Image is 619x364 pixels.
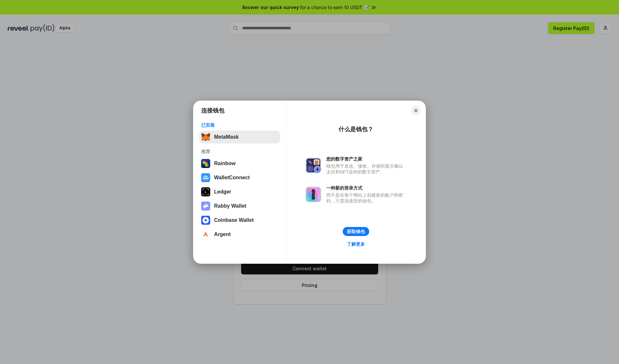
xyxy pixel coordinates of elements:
[214,161,236,166] div: Rainbow
[199,131,280,143] button: MetaMask
[306,158,321,173] img: svg+xml,%3Csvg%20xmlns%3D%22http%3A%2F%2Fwww.w3.org%2F2000%2Fsvg%22%20fill%3D%22none%22%20viewBox...
[201,173,210,182] img: svg+xml,%3Csvg%20width%3D%2228%22%20height%3D%2228%22%20viewBox%3D%220%200%2028%2028%22%20fill%3D...
[214,217,254,223] div: Coinbase Wallet
[347,229,365,234] div: 获取钱包
[214,231,231,237] div: Argent
[214,175,250,181] div: WalletConnect
[201,187,210,196] img: svg+xml,%3Csvg%20xmlns%3D%22http%3A%2F%2Fwww.w3.org%2F2000%2Fsvg%22%20width%3D%2228%22%20height%3...
[199,185,280,198] button: Ledger
[201,230,210,239] img: svg+xml,%3Csvg%20width%3D%2228%22%20height%3D%2228%22%20viewBox%3D%220%200%2028%2028%22%20fill%3D...
[306,187,321,202] img: svg+xml,%3Csvg%20xmlns%3D%22http%3A%2F%2Fwww.w3.org%2F2000%2Fsvg%22%20fill%3D%22none%22%20viewBox...
[199,171,280,184] button: WalletConnect
[199,157,280,170] button: Rainbow
[214,203,246,209] div: Rabby Wallet
[326,163,406,175] div: 钱包用于发送、接收、存储和显示像以太坊和NFT这样的数字资产。
[326,156,406,162] div: 您的数字资产之家
[199,200,280,212] button: Rabby Wallet
[201,159,210,168] img: svg+xml,%3Csvg%20width%3D%22120%22%20height%3D%22120%22%20viewBox%3D%220%200%20120%20120%22%20fil...
[326,192,406,204] div: 而不是在每个网站上创建新的账户和密码，只需连接您的钱包。
[339,125,373,133] div: 什么是钱包？
[201,122,278,128] div: 已安装
[343,227,369,236] button: 获取钱包
[214,134,239,140] div: MetaMask
[201,216,210,225] img: svg+xml,%3Csvg%20width%3D%2228%22%20height%3D%2228%22%20viewBox%3D%220%200%2028%2028%22%20fill%3D...
[201,133,210,142] img: svg+xml,%3Csvg%20fill%3D%22none%22%20height%3D%2233%22%20viewBox%3D%220%200%2035%2033%22%20width%...
[347,241,365,247] div: 了解更多
[411,106,420,115] button: Close
[343,240,369,248] a: 了解更多
[214,189,231,195] div: Ledger
[201,202,210,211] img: svg+xml,%3Csvg%20xmlns%3D%22http%3A%2F%2Fwww.w3.org%2F2000%2Fsvg%22%20fill%3D%22none%22%20viewBox...
[199,228,280,241] button: Argent
[199,214,280,227] button: Coinbase Wallet
[201,149,278,154] div: 推荐
[326,185,406,191] div: 一种新的登录方式
[201,107,224,114] h1: 连接钱包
